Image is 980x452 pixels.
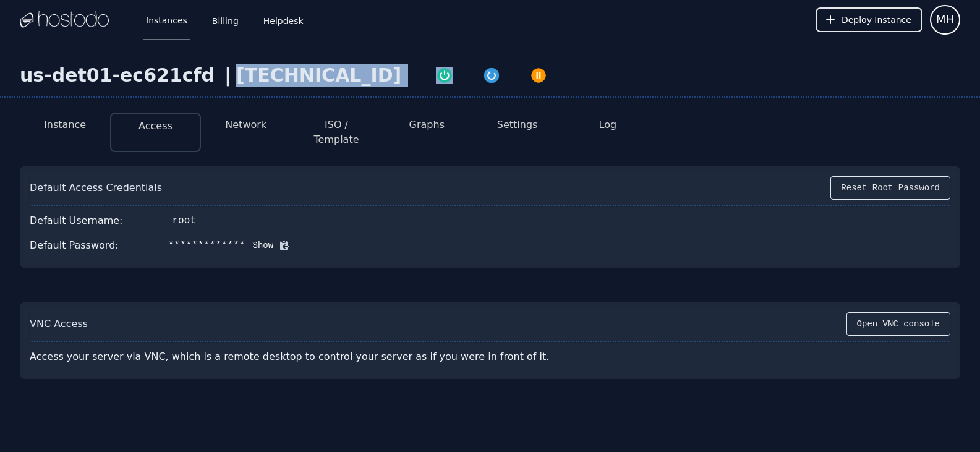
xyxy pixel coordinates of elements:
[30,181,162,195] div: Default Access Credentials
[20,11,109,29] img: Logo
[599,117,617,132] button: Log
[30,213,123,228] div: Default Username:
[301,117,372,147] button: ISO / Template
[30,317,88,331] div: VNC Access
[225,117,266,132] button: Network
[20,64,219,87] div: us-det01-ec621cfd
[497,117,538,132] button: Settings
[30,344,584,369] div: Access your server via VNC, which is a remote desktop to control your server as if you were in fr...
[44,117,86,132] button: Instance
[483,67,500,84] img: Restart
[530,67,547,84] img: Power Off
[30,238,119,253] div: Default Password:
[816,7,922,32] button: Deploy Instance
[245,239,274,252] button: Show
[846,312,950,336] button: Open VNC console
[515,64,562,84] button: Power Off
[409,117,445,132] button: Graphs
[842,14,911,26] span: Deploy Instance
[421,64,468,84] button: Power On
[138,119,173,134] button: Access
[468,64,515,84] button: Restart
[830,176,950,200] button: Reset Root Password
[219,64,236,87] div: |
[173,213,196,228] div: root
[236,64,401,87] div: [TECHNICAL_ID]
[930,5,960,35] button: User menu
[936,11,954,28] span: MH
[436,67,453,84] img: Power On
